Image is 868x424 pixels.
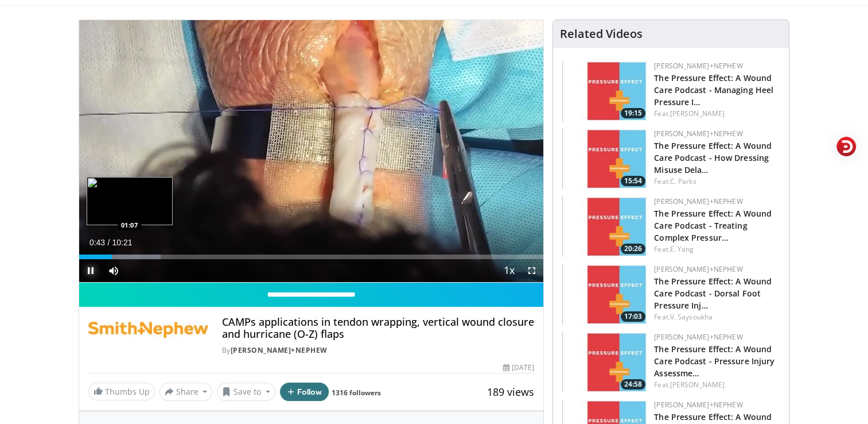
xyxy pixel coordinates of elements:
[520,259,543,282] button: Fullscreen
[654,344,774,379] a: The Pressure Effect: A Wound Care Podcast - Pressure Injury Assessme…
[562,129,648,189] img: 61e02083-5525-4adc-9284-c4ef5d0bd3c4.150x105_q85_crop-smart_upscale.jpg
[112,238,132,247] span: 10:21
[654,264,742,274] a: [PERSON_NAME]+Nephew
[621,244,645,254] span: 20:26
[79,20,544,283] video-js: Video Player
[497,259,520,282] button: Playback Rate
[654,208,772,243] a: The Pressure Effect: A Wound Care Podcast - Treating Complex Pressur…
[88,383,155,400] a: Thumbs Up
[621,108,645,118] span: 19:15
[621,379,645,390] span: 24:58
[670,176,696,186] a: C. Parks
[654,109,780,119] div: Feat.
[222,345,534,356] div: By
[88,316,208,344] img: Smith+Nephew
[217,383,275,401] button: Save to
[654,176,780,187] div: Feat.
[102,259,125,282] button: Mute
[562,196,648,257] a: 20:26
[670,312,713,322] a: V. Saysoukha
[654,61,742,71] a: [PERSON_NAME]+Nephew
[562,332,648,392] a: 24:58
[562,264,648,325] img: d68379d8-97de-484f-9076-f39c80eee8eb.150x105_q85_crop-smart_upscale.jpg
[654,380,780,390] div: Feat.
[654,312,780,322] div: Feat.
[621,176,645,186] span: 15:54
[560,27,643,41] h4: Related Videos
[562,129,648,189] a: 15:54
[621,311,645,322] span: 17:03
[231,345,328,355] a: [PERSON_NAME]+Nephew
[332,388,381,398] a: 1316 followers
[654,400,742,410] a: [PERSON_NAME]+Nephew
[654,244,780,255] div: Feat.
[654,140,772,175] a: The Pressure Effect: A Wound Care Podcast - How Dressing Misuse Dela…
[654,129,742,138] a: [PERSON_NAME]+Nephew
[79,259,102,282] button: Pause
[654,332,742,342] a: [PERSON_NAME]+Nephew
[280,383,329,401] button: Follow
[562,61,648,121] img: 60a7b2e5-50df-40c4-868a-521487974819.150x105_q85_crop-smart_upscale.jpg
[654,72,773,107] a: The Pressure Effect: A Wound Care Podcast - Managing Heel Pressure I…
[89,238,105,247] span: 0:43
[487,385,534,399] span: 189 views
[562,61,648,121] a: 19:15
[670,380,725,390] a: [PERSON_NAME]
[562,196,648,257] img: 5dccabbb-5219-43eb-ba82-333b4a767645.150x105_q85_crop-smart_upscale.jpg
[79,255,544,259] div: Progress Bar
[562,332,648,392] img: 2a658e12-bd38-46e9-9f21-8239cc81ed40.150x105_q85_crop-smart_upscale.jpg
[562,264,648,325] a: 17:03
[222,316,534,341] h4: CAMPs applications in tendon wrapping, vertical wound closure and hurricane (O-Z) flaps
[670,109,725,118] a: [PERSON_NAME]
[108,238,110,247] span: /
[503,363,534,373] div: [DATE]
[670,244,694,254] a: E. Yang
[159,383,213,401] button: Share
[654,196,742,206] a: [PERSON_NAME]+Nephew
[87,177,173,225] img: image.jpeg
[654,276,772,311] a: The Pressure Effect: A Wound Care Podcast - Dorsal Foot Pressure Inj…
